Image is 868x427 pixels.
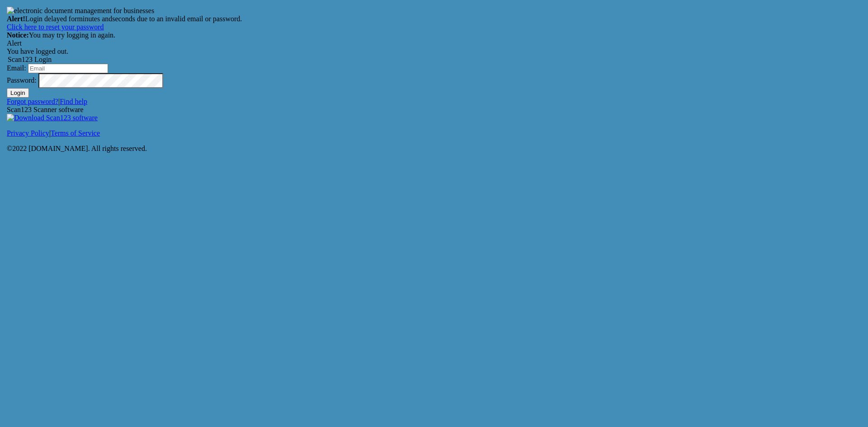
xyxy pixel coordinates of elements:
[7,76,37,84] label: Password:
[28,64,108,73] input: Email
[7,114,98,122] img: Download Scan123 software
[7,64,26,72] label: Email:
[7,15,25,23] strong: Alert!
[7,31,861,39] div: You may try logging in again.
[7,98,861,106] div: |
[7,7,154,15] img: electronic document management for businesses
[7,98,58,105] a: Forgot password?
[7,15,861,31] div: Login delayed for minutes and seconds due to an invalid email or password.
[7,31,29,39] strong: Notice:
[60,98,87,105] a: Find help
[7,39,861,47] div: Alert
[7,129,49,137] a: Privacy Policy
[7,145,861,153] p: ©2022 [DOMAIN_NAME]. All rights reserved.
[7,47,861,56] div: You have logged out.
[7,88,29,98] button: Login
[7,106,861,122] div: Scan123 Scanner software
[7,56,861,64] legend: Scan123 Login
[7,23,104,31] a: Click here to reset your password
[51,129,100,137] a: Terms of Service
[7,129,861,137] p: |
